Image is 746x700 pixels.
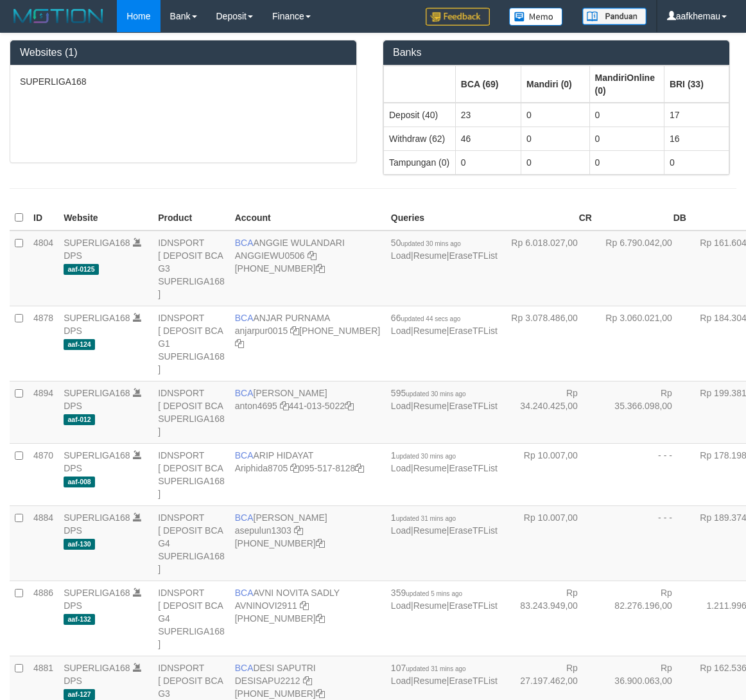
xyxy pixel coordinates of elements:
[384,127,456,150] td: Withdraw (62)
[503,581,597,656] td: Rp 83.243.949,00
[413,463,447,473] a: Resume
[391,238,461,248] span: 50
[391,388,466,398] span: 595
[58,505,153,581] td: DPS
[413,250,447,261] a: Resume
[391,463,411,473] a: Load
[597,206,691,231] th: DB
[455,127,521,150] td: 46
[290,463,299,473] a: Copy Ariphida8705 to clipboard
[664,66,729,103] th: Group: activate to sort column ascending
[64,388,130,398] a: SUPERLIGA168
[597,231,691,306] td: Rp 6.790.042,00
[391,313,498,336] span: | |
[230,581,386,656] td: AVNI NOVITA SADLY [PHONE_NUMBER]
[401,315,460,322] span: updated 44 secs ago
[28,206,58,231] th: ID
[426,8,490,26] img: Feedback.jpg
[413,676,447,686] a: Resume
[153,505,230,581] td: IDNSPORT [ DEPOSIT BCA G4 SUPERLIGA168 ]
[294,525,303,536] a: Copy asepulun1303 to clipboard
[316,688,325,699] a: Copy 4062280453 to clipboard
[153,443,230,505] td: IDNSPORT [ DEPOSIT BCA SUPERLIGA168 ]
[597,381,691,443] td: Rp 35.366.098,00
[503,231,597,306] td: Rp 6.018.027,00
[503,206,597,231] th: CR
[391,238,498,261] span: | |
[406,590,462,597] span: updated 5 mins ago
[230,231,386,306] td: ANGGIE WULANDARI [PHONE_NUMBER]
[235,588,254,598] span: BCA
[503,306,597,381] td: Rp 3.078.486,00
[230,206,386,231] th: Account
[391,588,462,598] span: 359
[597,443,691,505] td: - - -
[230,381,386,443] td: [PERSON_NAME] 441-013-5022
[391,663,498,686] span: | |
[597,505,691,581] td: - - -
[230,443,386,505] td: ARIP HIDAYAT 095-517-8128
[449,250,497,261] a: EraseTFList
[345,401,354,411] a: Copy 4410135022 to clipboard
[58,381,153,443] td: DPS
[401,240,460,247] span: updated 30 mins ago
[597,581,691,656] td: Rp 82.276.196,00
[589,66,664,103] th: Group: activate to sort column ascending
[391,250,411,261] a: Load
[280,401,289,411] a: Copy anton4695 to clipboard
[509,8,563,26] img: Button%20Memo.svg
[64,238,130,248] a: SUPERLIGA168
[64,450,130,460] a: SUPERLIGA168
[413,326,447,336] a: Resume
[58,206,153,231] th: Website
[391,512,498,536] span: | |
[391,401,411,411] a: Load
[10,6,107,26] img: MOTION_logo.png
[391,326,411,336] a: Load
[391,450,456,460] span: 1
[384,103,456,127] td: Deposit (40)
[153,381,230,443] td: IDNSPORT [ DEPOSIT BCA SUPERLIGA168 ]
[235,401,277,411] a: anton4695
[64,512,130,523] a: SUPERLIGA168
[64,339,95,350] span: aaf-124
[290,326,299,336] a: Copy anjarpur0015 to clipboard
[503,505,597,581] td: Rp 10.007,00
[58,443,153,505] td: DPS
[391,512,456,523] span: 1
[664,103,729,127] td: 17
[235,463,288,473] a: Ariphida8705
[449,401,497,411] a: EraseTFList
[455,103,521,127] td: 23
[316,263,325,274] a: Copy 4062213373 to clipboard
[455,66,521,103] th: Group: activate to sort column ascending
[396,515,456,522] span: updated 31 mins ago
[235,313,254,323] span: BCA
[391,388,498,411] span: | |
[153,231,230,306] td: IDNSPORT [ DEPOSIT BCA G3 SUPERLIGA168 ]
[413,525,447,536] a: Resume
[28,306,58,381] td: 4878
[391,450,498,473] span: | |
[235,450,254,460] span: BCA
[235,388,254,398] span: BCA
[391,525,411,536] a: Load
[64,588,130,598] a: SUPERLIGA168
[386,206,503,231] th: Queries
[449,676,497,686] a: EraseTFList
[28,443,58,505] td: 4870
[503,381,597,443] td: Rp 34.240.425,00
[589,150,664,174] td: 0
[391,588,498,611] span: | |
[521,66,589,103] th: Group: activate to sort column ascending
[303,676,312,686] a: Copy DESISAPU2212 to clipboard
[503,443,597,505] td: Rp 10.007,00
[235,676,300,686] a: DESISAPU2212
[235,250,305,261] a: ANGGIEWU0506
[20,47,347,58] h3: Websites (1)
[521,127,589,150] td: 0
[230,505,386,581] td: [PERSON_NAME] [PHONE_NUMBER]
[64,313,130,323] a: SUPERLIGA168
[153,306,230,381] td: IDNSPORT [ DEPOSIT BCA G1 SUPERLIGA168 ]
[355,463,364,473] a: Copy 0955178128 to clipboard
